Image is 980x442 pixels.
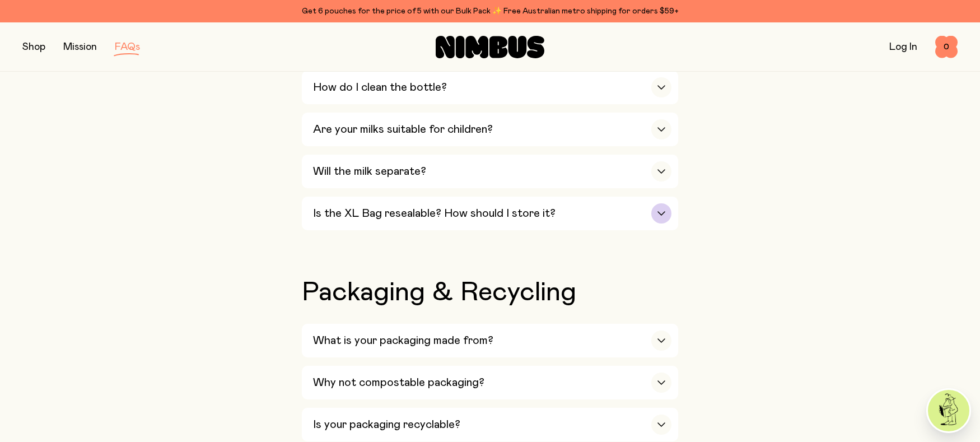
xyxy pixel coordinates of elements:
[302,113,678,146] button: Are your milks suitable for children?
[302,366,678,399] button: Why not compostable packaging?
[302,408,678,441] button: Is your packaging recyclable?
[302,155,678,188] button: Will the milk separate?
[313,123,493,136] h3: Are your milks suitable for children?
[63,42,97,52] a: Mission
[313,376,484,389] h3: Why not compostable packaging?
[22,4,958,18] div: Get 6 pouches for the price of 5 with our Bulk Pack ✨ Free Australian metro shipping for orders $59+
[313,81,447,94] h3: How do I clean the bottle?
[313,334,493,347] h3: What is your packaging made from?
[313,418,460,431] h3: Is your packaging recyclable?
[313,207,556,220] h3: Is the XL Bag resealable? How should I store it?
[302,279,678,306] h2: Packaging & Recycling
[935,36,958,58] button: 0
[928,390,969,431] img: agent
[302,197,678,230] button: Is the XL Bag resealable? How should I store it?
[302,324,678,357] button: What is your packaging made from?
[115,42,140,52] a: FAQs
[889,42,917,52] a: Log In
[302,71,678,104] button: How do I clean the bottle?
[313,165,426,178] h3: Will the milk separate?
